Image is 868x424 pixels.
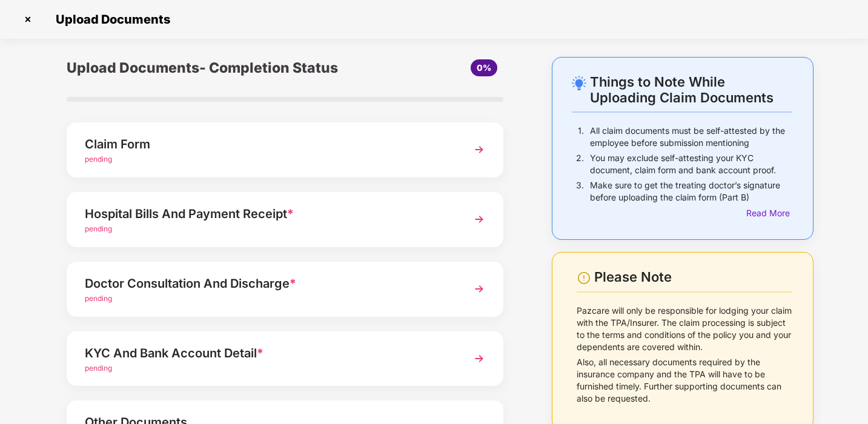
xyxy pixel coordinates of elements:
div: Read More [746,207,792,220]
div: Things to Note While Uploading Claim Documents [590,74,792,105]
span: Upload Documents [44,12,176,27]
p: Make sure to get the treating doctor’s signature before uploading the claim form (Part B) [590,179,792,204]
div: Doctor Consultation And Discharge [85,274,452,293]
img: svg+xml;base64,PHN2ZyBpZD0iTmV4dCIgeG1sbnM9Imh0dHA6Ly93d3cudzMub3JnLzIwMDAvc3ZnIiB3aWR0aD0iMzYiIG... [468,208,490,230]
img: svg+xml;base64,PHN2ZyBpZD0iQ3Jvc3MtMzJ4MzIiIHhtbG5zPSJodHRwOi8vd3d3LnczLm9yZy8yMDAwL3N2ZyIgd2lkdG... [18,10,38,29]
p: Also, all necessary documents required by the insurance company and the TPA will have to be furni... [577,356,792,405]
p: You may exclude self-attesting your KYC document, claim form and bank account proof. [590,152,792,176]
div: Please Note [594,269,792,285]
span: 0% [477,62,491,73]
span: pending [85,154,112,164]
span: pending [85,294,112,303]
img: svg+xml;base64,PHN2ZyBpZD0iV2FybmluZ18tXzI0eDI0IiBkYXRhLW5hbWU9Ildhcm5pbmcgLSAyNHgyNCIgeG1sbnM9Im... [577,271,591,285]
img: svg+xml;base64,PHN2ZyBpZD0iTmV4dCIgeG1sbnM9Imh0dHA6Ly93d3cudzMub3JnLzIwMDAvc3ZnIiB3aWR0aD0iMzYiIG... [468,139,490,161]
span: pending [85,224,112,233]
p: 2. [576,152,584,176]
div: Upload Documents- Completion Status [67,57,357,79]
p: 3. [576,179,584,204]
img: svg+xml;base64,PHN2ZyBpZD0iTmV4dCIgeG1sbnM9Imh0dHA6Ly93d3cudzMub3JnLzIwMDAvc3ZnIiB3aWR0aD0iMzYiIG... [468,278,490,300]
div: Hospital Bills And Payment Receipt [85,204,452,224]
div: KYC And Bank Account Detail [85,343,452,363]
span: pending [85,363,112,373]
img: svg+xml;base64,PHN2ZyBpZD0iTmV4dCIgeG1sbnM9Imh0dHA6Ly93d3cudzMub3JnLzIwMDAvc3ZnIiB3aWR0aD0iMzYiIG... [468,348,490,369]
p: Pazcare will only be responsible for lodging your claim with the TPA/Insurer. The claim processin... [577,305,792,353]
p: All claim documents must be self-attested by the employee before submission mentioning [590,125,792,149]
p: 1. [578,125,584,149]
img: svg+xml;base64,PHN2ZyB4bWxucz0iaHR0cDovL3d3dy53My5vcmcvMjAwMC9zdmciIHdpZHRoPSIyNC4wOTMiIGhlaWdodD... [572,76,586,90]
div: Claim Form [85,134,452,154]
